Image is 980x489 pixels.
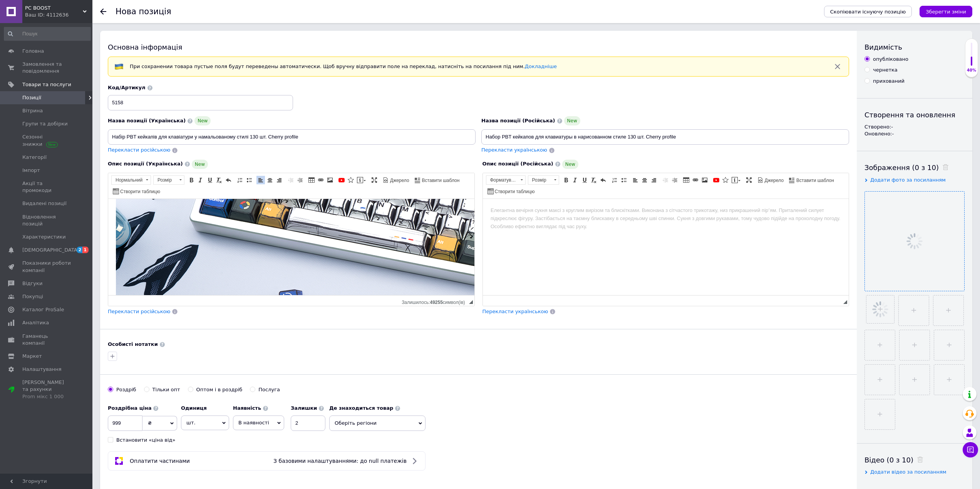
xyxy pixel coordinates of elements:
b: Де знаходиться товар [329,405,393,411]
iframe: Редактор, AD9E75AA-8769-459C-B6EA-87FC190D77E7 [483,199,849,295]
span: Сезонні знижки [22,134,71,147]
a: Створити таблицю [112,187,161,195]
a: Вставити повідомлення [730,176,742,184]
div: опубліковано [873,56,908,63]
span: Каталог ProSale [22,306,64,313]
span: Опис позиції (Російська) [482,161,553,167]
div: Послуга [258,386,280,393]
a: Додати відео з YouTube [337,176,346,184]
span: PC BOOST [25,5,83,12]
span: Акції та промокоди [22,180,71,194]
a: Курсив (Ctrl+I) [571,176,580,184]
a: По лівому краю [256,176,265,184]
span: Опис позиції (Українська) [108,161,183,167]
div: 40% [965,68,978,73]
button: Чат з покупцем [963,442,978,457]
a: Створити таблицю [486,187,536,195]
span: Перекласти українською [482,309,548,314]
span: Код/Артикул [108,85,146,90]
input: - [291,416,325,431]
span: New [194,116,211,125]
div: Видимість [864,42,965,52]
div: Повернутися назад [100,8,106,15]
span: Відгуки [22,280,42,287]
div: Ваш ID: 4112636 [25,12,92,18]
span: Гаманець компанії [22,333,71,347]
a: Вставити/видалити нумерований список [236,176,244,184]
a: Підкреслений (Ctrl+U) [580,176,589,184]
div: Створено: - [864,124,965,130]
span: New [192,160,208,169]
button: Скопіювати існуючу позицію [824,6,912,17]
div: Роздріб [116,386,136,393]
a: Збільшити відступ [670,176,679,184]
a: Докладніше [525,63,557,69]
a: Вставити/Редагувати посилання (Ctrl+L) [317,176,325,184]
a: Вставити/видалити маркований список [620,176,628,184]
a: Джерело [382,176,410,184]
span: Видалені позиції [22,200,67,207]
span: Групи та добірки [22,120,68,127]
span: 1 [82,247,89,253]
div: Встановити «ціна від» [116,437,176,444]
span: Додати фото за посиланням [870,177,946,183]
a: Вставити повідомлення [356,176,367,184]
div: Кiлькiсть символiв [838,298,843,305]
span: З базовими налаштуваннями: до null платежів [273,458,407,464]
div: Зображення (0 з 10) [864,163,965,172]
a: По центру [266,176,274,184]
span: Нормальний [112,176,143,184]
span: Вітрина [22,107,43,114]
span: 2 [77,247,83,253]
a: Збільшити відступ [296,176,304,184]
a: Таблиця [682,176,690,184]
h1: Нова позиція [116,7,171,16]
a: Зменшити відступ [661,176,670,184]
span: Товари та послуги [22,81,71,88]
a: По правому краю [650,176,658,184]
div: Створення та оновлення [864,110,965,120]
a: Зображення [326,176,334,184]
span: Перекласти російською [108,309,170,314]
span: Категорії [22,154,47,161]
span: Додати відео за посиланням [870,469,946,475]
span: Потягніть для зміни розмірів [843,300,847,304]
b: Особисті нотатки [108,341,158,347]
a: Максимізувати [370,176,379,184]
span: В наявності [238,420,269,426]
a: Вставити/видалити нумерований список [610,176,619,184]
a: Розмір [528,175,559,185]
a: Повернути (Ctrl+Z) [224,176,233,184]
span: Оплатити частинами [130,458,190,464]
span: Перекласти українською [481,147,547,153]
a: Курсив (Ctrl+I) [196,176,205,184]
div: 40% Якість заповнення [965,38,978,77]
span: Розмір [154,176,177,184]
a: Нормальний [111,175,151,185]
a: Додати відео з YouTube [712,176,720,184]
span: Відновлення позицій [22,214,71,227]
a: Вставити/Редагувати посилання (Ctrl+L) [691,176,700,184]
span: ₴ [148,420,152,426]
a: Вставити іконку [721,176,730,184]
span: Форматування [486,176,518,184]
b: Наявність [233,405,261,411]
span: Скопіювати існуючу позицію [830,9,906,15]
span: Джерело [389,177,409,184]
span: Перекласти російською [108,147,170,153]
a: Видалити форматування [215,176,223,184]
span: Оберіть регіони [329,416,426,431]
input: Наприклад, H&M жіноча сукня зелена 38 розмір вечірня максі з блискітками [108,129,476,145]
a: Форматування [486,175,526,185]
b: Залишки [291,405,317,411]
a: Вставити шаблон [788,176,835,184]
a: По центру [640,176,649,184]
a: По лівому краю [631,176,640,184]
span: Джерело [764,177,784,184]
span: Аналітика [22,319,49,326]
span: New [562,160,578,169]
b: Роздрібна ціна [108,405,151,411]
div: Оновлено: - [864,130,965,137]
span: Замовлення та повідомлення [22,61,71,75]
